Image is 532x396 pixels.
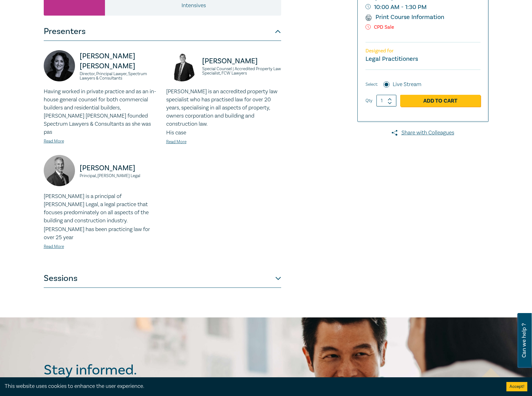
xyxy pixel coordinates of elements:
[80,72,159,80] small: Director, Principal Lawyer, Spectrum Lawyers & Consultants
[376,95,396,107] input: 1
[166,139,186,145] a: Read More
[80,174,159,178] small: Principal, [PERSON_NAME] Legal
[44,22,281,41] button: Presenters
[365,48,480,54] p: Designed for
[365,81,378,88] span: Select:
[44,50,75,81] img: https://s3.ap-southeast-2.amazonaws.com/leo-cussen-store-production-content/Contacts/Donna%20Abu-...
[365,13,445,21] a: Print Course Information
[357,129,489,137] a: Share with Colleagues
[365,55,418,63] small: Legal Practitioners
[202,56,281,66] p: [PERSON_NAME]
[393,80,421,89] label: Live Stream
[44,88,159,136] p: Having worked in private practice and as an in-house general counsel for both commercial builders...
[506,382,527,391] button: Accept cookies
[80,51,159,71] p: [PERSON_NAME] [PERSON_NAME]
[44,362,191,378] h2: Stay informed.
[5,382,497,390] div: This website uses cookies to enhance the user experience.
[202,67,281,75] small: Special Counsel | Accredited Property Law Specialist, FCW Lawyers
[44,138,64,144] a: Read More
[44,244,64,249] a: Read More
[365,2,480,12] small: 10:00 AM - 1:30 PM
[166,88,281,128] p: [PERSON_NAME] is an accredited property law specialist who has practised law for over 20 years, s...
[44,269,281,288] button: Sessions
[166,50,197,81] img: https://s3.ap-southeast-2.amazonaws.com/leo-cussen-store-production-content/Contacts/David%20McKe...
[365,24,480,30] p: CPD Sale
[365,97,372,104] label: Qty
[44,155,75,186] img: https://s3.ap-southeast-2.amazonaws.com/leo-cussen-store-production-content/Contacts/David%20Fair...
[44,192,159,225] p: [PERSON_NAME] is a principal of [PERSON_NAME] Legal, a legal practice that focuses predominately ...
[166,129,281,137] p: His case
[521,317,527,364] span: Can we help ?
[44,225,159,242] p: [PERSON_NAME] has been practicing law for over 25 year
[80,163,159,173] p: [PERSON_NAME]
[400,95,480,107] a: Add to Cart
